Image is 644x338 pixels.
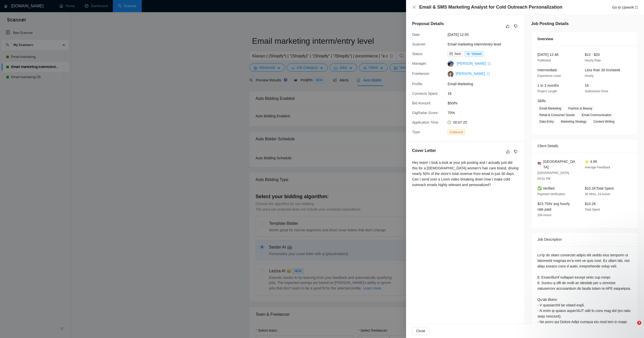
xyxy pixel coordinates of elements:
span: Scanner: [412,42,426,46]
span: Overview [537,36,553,42]
button: dislike [513,149,519,155]
a: [PERSON_NAME] export [457,61,491,65]
span: 00:07:25 [453,120,467,124]
span: Project Length [537,89,557,93]
span: Status: [412,52,423,56]
iframe: Intercom live chat [627,321,639,333]
span: Fashion & Beauty [566,106,594,111]
span: Less than 30 hrs/week [585,68,620,72]
span: eye [467,52,470,55]
span: Close [416,328,425,334]
span: Total Spent [585,208,600,211]
span: Intermediate [537,68,557,72]
span: Manager: [412,61,427,65]
span: 70% [448,110,524,116]
span: Date: [412,33,420,37]
span: Retail & Consumer Goods [537,112,577,118]
span: Sent [454,52,461,56]
span: 3 [637,321,641,325]
button: like [505,23,511,29]
span: Outbound [448,129,465,135]
span: Email Communication [580,112,613,118]
span: [DATE] 12:55 [448,32,524,37]
span: Email Marketing [448,81,524,87]
span: [GEOGRAPHIC_DATA] 04:51 PM [537,171,569,181]
div: Job Description [537,233,632,246]
div: Client Details [537,139,632,153]
span: clock-circle [448,121,451,124]
span: dislike [514,150,517,154]
span: $10.2K Total Spent [585,186,614,190]
span: 30 Hires, 24 Active [585,192,610,196]
span: ✅ Verified [537,186,555,190]
span: Type: [412,130,421,134]
span: Marketing Strategy [559,119,589,124]
span: export [488,62,491,65]
h5: Job Posting Details [531,21,569,27]
span: Email Marketing [537,106,563,111]
button: dislike [513,23,519,29]
span: $23.75/hr avg hourly rate paid [537,202,570,211]
button: Close [412,327,429,335]
span: Submission Price [585,89,608,93]
a: [PERSON_NAME] export [456,72,490,76]
button: Close [412,5,416,9]
a: Go to Upworkexport [612,5,638,9]
button: like [505,149,511,155]
span: export [487,72,490,75]
h5: Proposal Details [412,21,444,27]
span: Published [537,59,551,62]
span: Profile: [412,82,423,86]
span: like [506,150,510,154]
span: GigRadar Score: [412,111,438,115]
span: export [635,6,638,9]
span: Average Feedback [585,166,610,169]
span: Hourly [585,74,594,78]
span: Payment Verification [537,192,565,196]
span: $12 - $20 [585,53,600,57]
span: Content Writing [591,119,616,124]
h5: Cover Letter [412,148,436,154]
span: dislike [514,24,517,28]
h4: Email & SMS Marketing Analyst for Cold Outreach Personalization [419,4,562,10]
span: Application Time: [412,120,439,124]
span: Bid Amount: [412,101,431,105]
span: 16 [585,83,589,87]
span: mail [450,52,453,55]
span: Experience Level [537,74,561,78]
span: 204 Hours [537,213,551,217]
span: Hourly Rate [585,59,601,62]
span: ⭐ 4.99 [585,160,597,164]
span: Freelancer: [412,72,430,76]
span: Email marketing interm/entry level [448,41,524,47]
span: 16 [448,91,524,96]
span: Skills [537,99,546,103]
span: 1 to 3 months [537,83,559,87]
span: close [412,5,416,9]
span: Connects Spent: [412,92,438,96]
span: Data Entry [537,119,556,124]
div: Hey team! I took a look at your job posting and I actually just did this for a [DEMOGRAPHIC_DATA]... [412,160,519,188]
span: [DATE] 12:48 [537,53,558,57]
img: 🇺🇸 [538,162,541,165]
span: $50/hr [448,100,524,106]
span: [GEOGRAPHIC_DATA] [543,159,577,170]
span: $10.2K [585,202,596,206]
span: Viewed [472,52,481,56]
span: like [506,24,509,28]
img: c1mafPHJym8I3dO2vJ6p2ePicGyo9acEghXHRsFlb5iF9zz4q62g7G6qnQa243Y-mC [448,71,454,77]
